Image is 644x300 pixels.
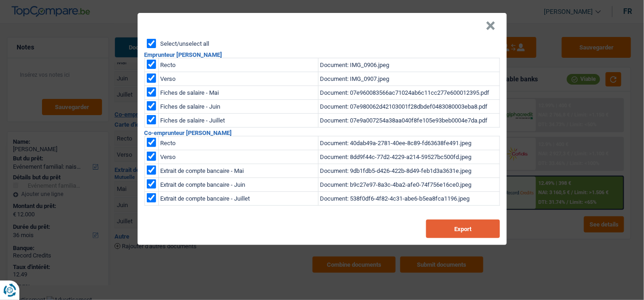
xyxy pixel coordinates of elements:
td: Document: 8dd9f44c-77d2-4229-a214-59527bc500fd.jpeg [318,150,500,164]
td: Extrait de compte bancaire - Mai [158,164,318,178]
h2: Co-emprunteur [PERSON_NAME] [144,130,500,136]
td: Document: IMG_0906.jpeg [318,58,500,72]
td: Fiches de salaire - Juillet [158,114,318,128]
td: Verso [158,150,318,164]
td: Fiches de salaire - Mai [158,86,318,100]
h2: Emprunteur [PERSON_NAME] [144,52,500,58]
label: Select/unselect all [161,41,210,47]
td: Document: 538f0df6-4f82-4c31-abe6-b5ea8fca1196.jpeg [318,192,500,206]
button: Close [486,21,496,31]
button: Export [426,220,500,238]
td: Fiches de salaire - Juin [158,100,318,114]
td: Verso [158,72,318,86]
td: Document: 07e9a007254a38aa040f8fe105e93beb0004e7da.pdf [318,114,500,128]
td: Document: IMG_0907.jpeg [318,72,500,86]
td: Extrait de compte bancaire - Juin [158,178,318,192]
td: Document: 40dab49a-2781-40ee-8c89-fd63638fe491.jpeg [318,136,500,150]
td: Document: b9c27e97-8a3c-4ba2-afe0-74f756e16ce0.jpeg [318,178,500,192]
td: Extrait de compte bancaire - Juillet [158,192,318,206]
td: Document: 07e960083566ac71024ab6c11cc277e600012395.pdf [318,86,500,100]
td: Recto [158,58,318,72]
td: Recto [158,136,318,150]
td: Document: 07e980062d42103001f28dbdef0483080003eba8.pdf [318,100,500,114]
td: Document: 9db1fdb5-d426-422b-8d49-feb1d3a3631e.jpeg [318,164,500,178]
